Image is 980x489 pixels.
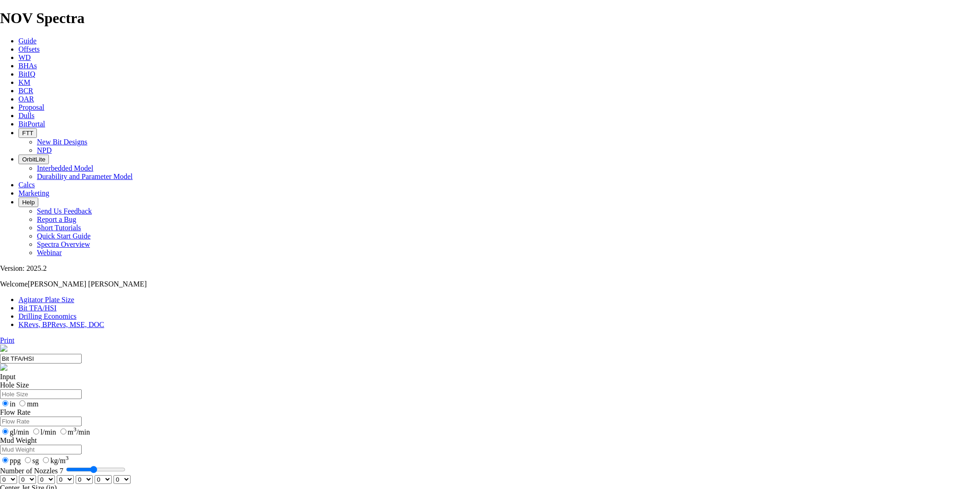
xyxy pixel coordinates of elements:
[18,128,37,138] button: FTT
[18,155,49,164] button: OrbitLite
[2,429,8,435] input: gl/min
[18,62,37,70] a: BHAs
[18,54,31,61] a: WD
[17,400,38,408] label: mm
[22,130,33,137] span: FTT
[73,426,77,433] sup: 3
[18,112,35,119] a: Dulls
[18,189,49,197] a: Marketing
[43,457,49,463] input: kg/m3
[18,197,38,207] button: Help
[18,87,33,95] a: BCR
[18,312,77,320] a: Drilling Economics
[33,429,39,435] input: l/min
[25,457,31,463] input: sg
[28,280,147,288] span: [PERSON_NAME] [PERSON_NAME]
[18,304,57,312] a: Bit TFA/HSI
[37,164,93,172] a: Interbedded Model
[60,429,66,435] input: m3/min
[23,457,39,465] label: sg
[37,173,133,180] a: Durability and Parameter Model
[37,249,62,256] a: Webinar
[2,457,8,463] input: ppg
[18,45,40,53] a: Offsets
[22,156,45,163] span: OrbitLite
[18,70,35,78] a: BitIQ
[18,120,45,128] a: BitPortal
[18,321,104,328] a: KRevs, BPRevs, MSE, DOC
[58,428,90,436] label: m /min
[37,240,90,248] a: Spectra Overview
[19,400,25,406] input: mm
[37,215,76,223] a: Report a Bug
[18,37,36,45] a: Guide
[37,224,81,232] a: Short Tutorials
[37,138,87,146] a: New Bit Designs
[2,400,8,406] input: in
[22,199,35,206] span: Help
[18,296,74,304] a: Agitator Plate Size
[18,103,44,111] a: Proposal
[66,454,69,461] sup: 3
[31,428,56,436] label: l/min
[37,207,92,215] a: Send Us Feedback
[37,146,52,154] a: NPD
[18,78,30,86] a: KM
[18,95,34,103] a: OAR
[37,232,90,240] a: Quick Start Guide
[41,457,69,465] label: kg/m
[18,181,35,189] a: Calcs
